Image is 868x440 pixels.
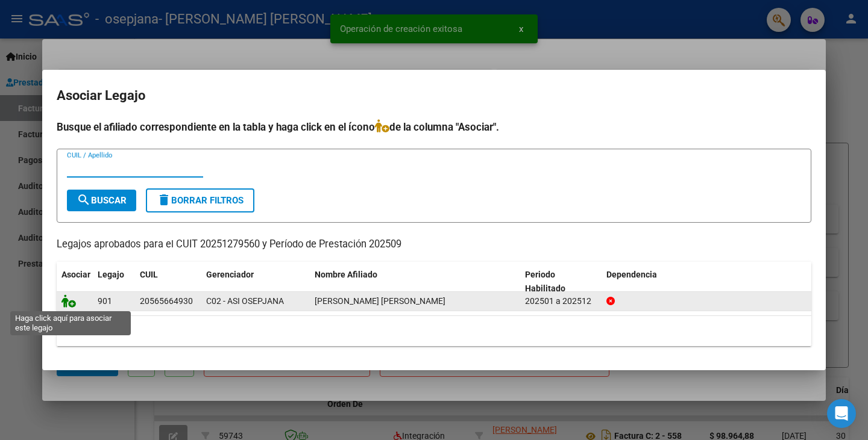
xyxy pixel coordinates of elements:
[315,296,445,306] span: BORDON CIRO RAFAEL
[140,270,158,279] span: CUIL
[140,294,193,308] div: 20565664930
[315,270,377,279] span: Nombre Afiliado
[602,262,812,302] datatable-header-cell: Dependencia
[520,262,602,302] datatable-header-cell: Periodo Habilitado
[57,84,811,107] h2: Asociar Legajo
[98,296,112,306] span: 901
[525,270,565,293] span: Periodo Habilitado
[310,262,520,302] datatable-header-cell: Nombre Afiliado
[206,270,254,279] span: Gerenciador
[201,262,310,302] datatable-header-cell: Gerenciador
[157,195,244,206] span: Borrar Filtros
[57,119,811,135] h4: Busque el afiliado correspondiente en la tabla y haga click en el ícono de la columna "Asociar".
[827,399,856,428] div: Open Intercom Messenger
[93,262,135,302] datatable-header-cell: Legajo
[77,193,91,207] mat-icon: search
[57,316,811,346] div: 1 registros
[157,193,171,207] mat-icon: delete
[206,296,284,306] span: C02 - ASI OSEPJANA
[525,294,597,308] div: 202501 a 202512
[67,190,136,211] button: Buscar
[61,270,90,279] span: Asociar
[57,237,811,252] p: Legajos aprobados para el CUIT 20251279560 y Período de Prestación 202509
[135,262,201,302] datatable-header-cell: CUIL
[606,270,657,279] span: Dependencia
[77,195,127,206] span: Buscar
[98,270,124,279] span: Legajo
[146,188,254,212] button: Borrar Filtros
[57,262,93,302] datatable-header-cell: Asociar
